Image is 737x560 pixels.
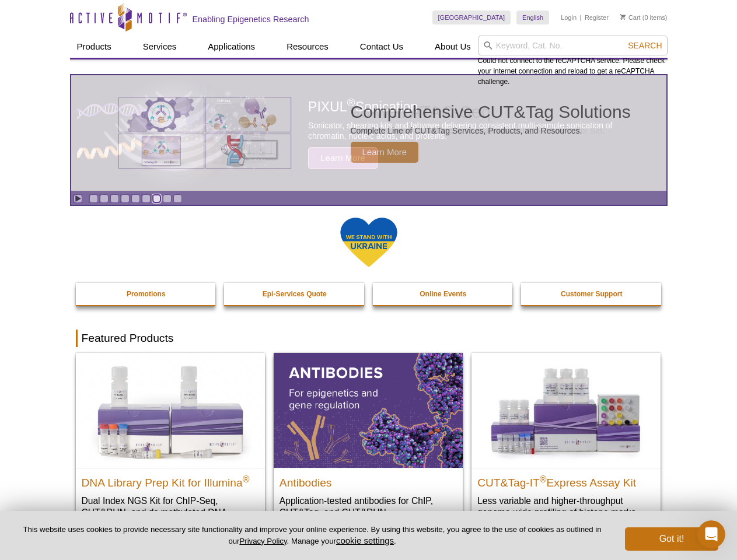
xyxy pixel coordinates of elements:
a: Register [585,13,609,22]
p: Complete Line of CUT&Tag Services, Products, and Resources. [351,125,631,136]
strong: Online Events [420,290,466,298]
a: Go to slide 3 [110,194,119,203]
a: CUT&Tag-IT® Express Assay Kit CUT&Tag-IT®Express Assay Kit Less variable and higher-throughput ge... [471,353,661,530]
a: Cart [620,13,641,22]
li: | [580,10,582,24]
span: Search [628,41,662,50]
p: This website uses cookies to provide necessary site functionality and improve your online experie... [19,524,606,547]
a: Go to slide 6 [142,194,151,203]
button: cookie settings [336,535,394,545]
a: Toggle autoplay [74,194,82,203]
h2: CUT&Tag-IT Express Assay Kit [477,471,655,489]
a: Go to slide 1 [89,194,98,203]
a: Go to slide 2 [100,194,109,203]
strong: Promotions [127,290,166,298]
a: Go to slide 7 [152,194,161,203]
h2: Enabling Epigenetics Research [193,14,309,24]
h2: DNA Library Prep Kit for Illumina [82,471,259,489]
p: Application-tested antibodies for ChIP, CUT&Tag, and CUT&RUN. [280,495,457,519]
strong: Epi-Services Quote [263,290,327,298]
img: Your Cart [620,14,626,20]
a: About Us [428,36,478,58]
a: Promotions [76,283,217,305]
p: Dual Index NGS Kit for ChIP-Seq, CUT&RUN, and ds methylated DNA assays. [82,495,259,530]
img: DNA Library Prep Kit for Illumina [76,353,265,467]
a: Go to slide 9 [173,194,182,203]
a: Applications [201,36,262,58]
div: Could not connect to the reCAPTCHA service. Please check your internet connection and reload to g... [478,36,668,87]
a: DNA Library Prep Kit for Illumina DNA Library Prep Kit for Illumina® Dual Index NGS Kit for ChIP-... [76,353,265,541]
a: All Antibodies Antibodies Application-tested antibodies for ChIP, CUT&Tag, and CUT&RUN. [274,353,463,530]
iframe: Intercom live chat [697,520,725,548]
h2: Comprehensive CUT&Tag Solutions [351,103,631,121]
p: Less variable and higher-throughput genome-wide profiling of histone marks​. [477,495,655,519]
a: Go to slide 5 [131,194,140,203]
a: Various genetic charts and diagrams. Comprehensive CUT&Tag Solutions Complete Line of CUT&Tag Ser... [71,75,666,191]
a: Login [561,13,577,22]
article: Comprehensive CUT&Tag Solutions [71,75,666,191]
li: (0 items) [620,10,668,24]
a: Contact Us [353,36,410,58]
img: Various genetic charts and diagrams. [117,96,292,170]
h2: Antibodies [280,471,457,489]
span: Learn More [351,142,419,163]
a: Privacy Policy [239,537,287,545]
a: Services [136,36,184,58]
input: Keyword, Cat. No. [478,36,668,55]
img: CUT&Tag-IT® Express Assay Kit [471,353,661,467]
a: Epi-Services Quote [224,283,365,305]
a: Resources [280,36,336,58]
a: English [516,10,549,24]
a: Go to slide 4 [121,194,130,203]
img: All Antibodies [274,353,463,467]
a: Go to slide 8 [163,194,172,203]
sup: ® [243,474,250,484]
img: We Stand With Ukraine [340,216,398,268]
a: [GEOGRAPHIC_DATA] [432,10,511,24]
sup: ® [540,474,547,484]
a: Products [70,36,118,58]
button: Search [624,40,665,51]
strong: Customer Support [561,290,622,298]
a: Online Events [373,283,514,305]
h2: Featured Products [76,330,662,347]
a: Customer Support [521,283,662,305]
button: Got it! [625,527,718,551]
